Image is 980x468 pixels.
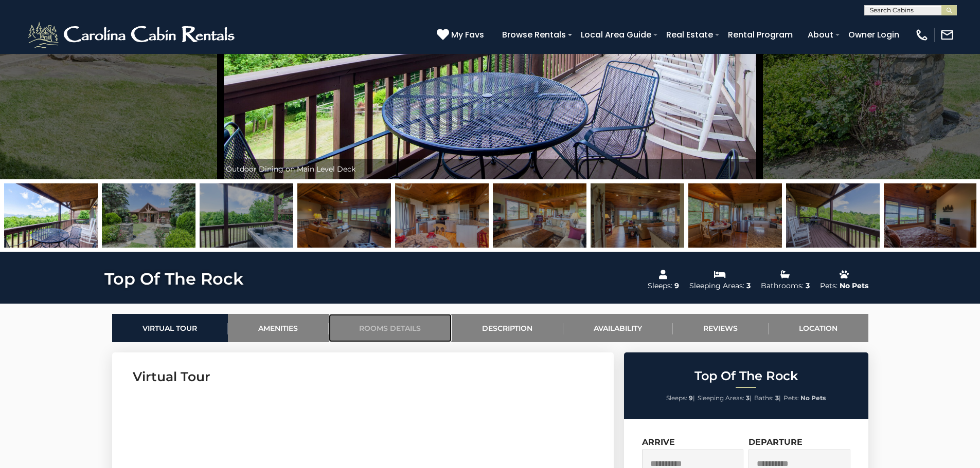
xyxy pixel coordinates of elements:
img: 163263206 [884,183,977,248]
a: Reviews [673,314,769,342]
img: White-1-2.png [26,20,239,50]
img: mail-regular-white.png [940,28,954,42]
a: Location [769,314,868,342]
a: Availability [563,314,673,342]
div: Outdoor Dining on Main Level Deck [221,159,760,179]
a: Browse Rentals [497,26,571,44]
span: My Favs [451,28,484,41]
img: 163263195 [688,183,782,248]
li: | [698,391,752,405]
a: My Favs [437,28,487,42]
span: Pets: [783,394,799,402]
img: 163263193 [395,183,489,248]
a: About [803,26,839,44]
strong: 3 [746,394,750,402]
span: Sleeps: [666,394,687,402]
a: Local Area Guide [576,26,656,44]
a: Virtual Tour [112,314,228,342]
h2: Top Of The Rock [627,369,866,383]
a: Real Estate [661,26,718,44]
label: Departure [749,437,803,447]
a: Owner Login [843,26,904,44]
h3: Virtual Tour [133,368,593,386]
img: 163263189 [102,183,195,248]
li: | [754,391,781,405]
strong: 9 [689,394,693,402]
img: 163263187 [591,183,684,248]
img: 163263196 [786,183,880,248]
a: Rental Program [723,26,798,44]
img: phone-regular-white.png [915,28,929,42]
a: Amenities [228,314,329,342]
img: 163263190 [4,183,98,248]
a: Rooms Details [329,314,452,342]
strong: No Pets [800,394,826,402]
a: Description [452,314,563,342]
span: Baths: [754,394,774,402]
img: 163263191 [200,183,293,248]
img: 163263192 [297,183,391,248]
span: Sleeping Areas: [698,394,744,402]
li: | [666,391,695,405]
img: 163263194 [493,183,586,248]
strong: 3 [775,394,779,402]
label: Arrive [642,437,675,447]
